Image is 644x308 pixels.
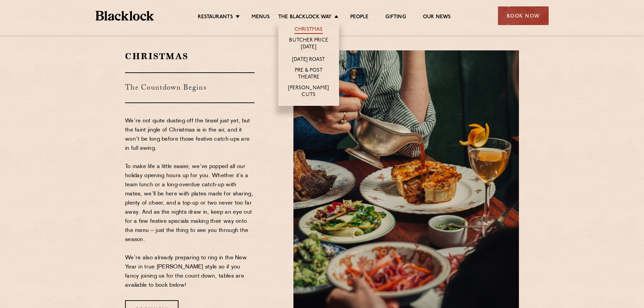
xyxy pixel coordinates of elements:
[285,85,332,99] a: [PERSON_NAME] Cuts
[252,14,270,21] a: Menus
[96,11,154,21] img: BL_Textured_Logo-footer-cropped.svg
[292,56,325,64] a: [DATE] Roast
[350,14,368,21] a: People
[285,67,332,81] a: Pre & Post Theatre
[125,72,255,103] h3: The Countdown Begins
[278,14,332,21] a: The Blacklock Way
[125,50,255,62] h2: Christmas
[294,26,323,34] a: Christmas
[385,14,406,21] a: Gifting
[125,117,255,290] p: We’re not quite dusting off the tinsel just yet, but the faint jingle of Christmas is in the air,...
[423,14,451,21] a: Our News
[198,14,233,21] a: Restaurants
[498,6,549,25] div: Book Now
[285,37,332,51] a: Butcher Price [DATE]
